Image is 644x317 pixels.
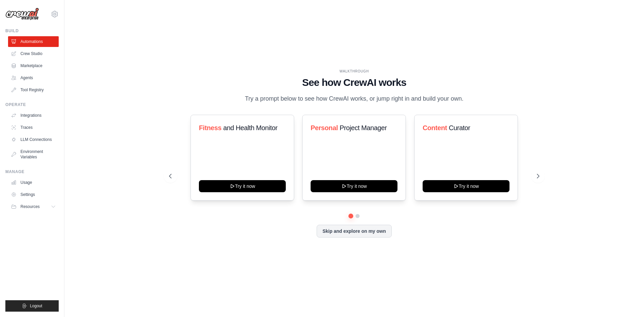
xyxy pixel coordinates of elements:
[5,8,39,20] img: Logo
[5,28,59,34] div: Build
[423,180,509,192] button: Try it now
[8,48,59,59] a: Crew Studio
[241,94,467,104] p: Try a prompt below to see how CrewAI works, or jump right in and build your own.
[8,85,59,95] a: Tool Registry
[610,285,644,317] iframe: Chat Widget
[8,177,59,188] a: Usage
[5,102,59,107] div: Operate
[8,201,59,212] button: Resources
[8,60,59,71] a: Marketplace
[199,124,221,131] span: Fitness
[340,124,387,131] span: Project Manager
[8,72,59,83] a: Agents
[317,225,391,237] button: Skip and explore on my own
[169,69,539,74] div: WALKTHROUGH
[311,124,338,131] span: Personal
[8,110,59,121] a: Integrations
[199,180,286,192] button: Try it now
[5,300,59,312] button: Logout
[8,36,59,47] a: Automations
[8,122,59,133] a: Traces
[8,146,59,162] a: Environment Variables
[423,124,447,131] span: Content
[223,124,277,131] span: and Health Monitor
[8,189,59,200] a: Settings
[311,180,397,192] button: Try it now
[20,204,40,209] span: Resources
[8,134,59,145] a: LLM Connections
[30,303,42,309] span: Logout
[449,124,470,131] span: Curator
[5,169,59,174] div: Manage
[169,76,539,89] h1: See how CrewAI works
